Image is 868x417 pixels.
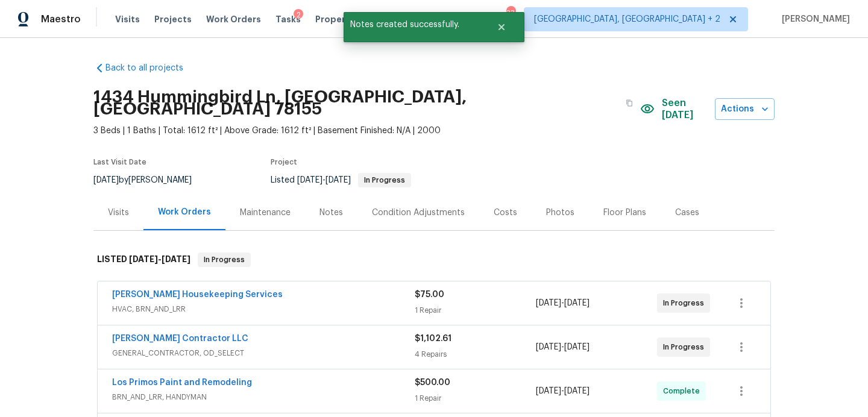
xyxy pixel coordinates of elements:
div: LISTED [DATE]-[DATE]In Progress [93,240,775,279]
div: Visits [108,207,129,219]
span: [DATE] [325,176,351,184]
a: Los Primos Paint and Remodeling [112,378,252,387]
span: Maestro [41,13,81,25]
span: Visits [115,13,140,25]
span: [DATE] [536,299,561,307]
h2: 1434 Hummingbird Ln, [GEOGRAPHIC_DATA], [GEOGRAPHIC_DATA] 78155 [93,91,618,115]
div: Condition Adjustments [372,207,465,219]
span: - [129,255,190,263]
button: Actions [715,98,775,121]
span: HVAC, BRN_AND_LRR [112,303,415,315]
div: 1 Repair [415,392,536,404]
span: [DATE] [129,255,158,263]
span: GENERAL_CONTRACTOR, OD_SELECT [112,347,415,359]
div: 4 Repairs [415,348,536,360]
div: Cases [675,207,699,219]
h6: LISTED [97,252,190,267]
span: [DATE] [564,387,590,395]
div: 2 [294,9,303,21]
div: by [PERSON_NAME] [93,173,206,187]
span: In Progress [663,341,709,353]
div: Notes [319,207,343,219]
span: $1,102.61 [415,334,451,343]
span: Work Orders [206,13,261,25]
span: Complete [663,385,705,397]
span: $75.00 [415,290,444,299]
span: Project [271,158,297,166]
span: BRN_AND_LRR, HANDYMAN [112,391,415,403]
span: [DATE] [297,176,322,184]
span: [DATE] [162,255,190,263]
span: - [536,385,590,397]
span: - [536,341,590,353]
div: 33 [506,7,515,19]
span: [DATE] [564,299,590,307]
a: [PERSON_NAME] Housekeeping Services [112,290,283,299]
span: Projects [154,13,192,25]
span: Last Visit Date [93,158,146,166]
span: [PERSON_NAME] [777,13,850,25]
span: - [536,297,590,309]
a: Back to all projects [93,62,209,74]
span: Tasks [275,15,301,24]
button: Copy Address [618,92,640,114]
span: [GEOGRAPHIC_DATA], [GEOGRAPHIC_DATA] + 2 [534,13,720,25]
div: Work Orders [158,206,211,218]
span: In Progress [359,177,410,184]
div: Maintenance [240,207,291,219]
span: [DATE] [536,343,561,351]
span: - [297,176,351,184]
span: Properties [315,13,362,25]
span: $500.00 [415,378,450,387]
span: 3 Beds | 1 Baths | Total: 1612 ft² | Above Grade: 1612 ft² | Basement Finished: N/A | 2000 [93,125,640,137]
div: Photos [546,207,574,219]
span: Seen [DATE] [662,97,707,121]
span: [DATE] [536,387,561,395]
span: [DATE] [564,343,590,351]
span: [DATE] [93,176,119,184]
div: Floor Plans [603,207,646,219]
button: Close [482,15,521,39]
span: Listed [271,176,411,184]
div: 1 Repair [415,304,536,316]
div: Costs [494,207,517,219]
span: In Progress [663,297,709,309]
a: [PERSON_NAME] Contractor LLC [112,334,248,343]
span: Notes created successfully. [344,12,482,37]
span: In Progress [199,254,250,266]
span: Actions [725,102,765,117]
